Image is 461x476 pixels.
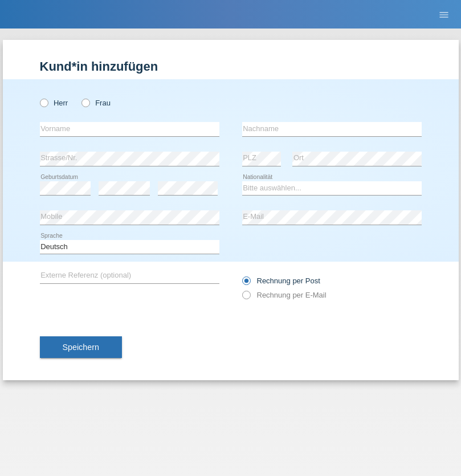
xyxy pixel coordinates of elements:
button: Speichern [40,336,122,358]
input: Frau [81,99,89,106]
label: Rechnung per E-Mail [242,291,327,299]
a: menu [433,11,455,18]
span: Speichern [63,343,99,352]
h1: Kund*in hinzufügen [40,59,422,74]
label: Rechnung per Post [242,276,320,285]
input: Rechnung per E-Mail [242,291,250,305]
input: Rechnung per Post [242,276,250,291]
label: Herr [40,99,68,107]
input: Herr [40,99,47,106]
label: Frau [81,99,111,107]
i: menu [438,9,450,21]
